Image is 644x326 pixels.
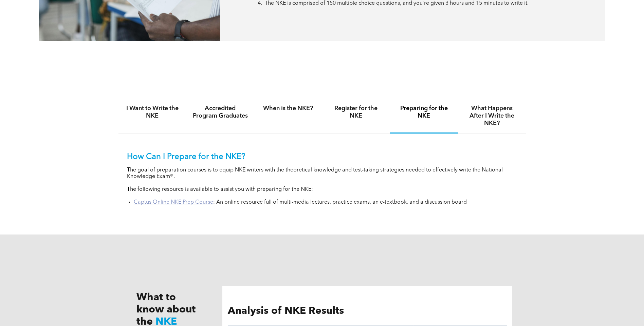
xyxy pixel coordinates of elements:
h4: When is the NKE? [260,105,316,112]
h4: Accredited Program Graduates [192,105,248,120]
p: The following resource is available to assist you with preparing for the NKE: [127,186,517,193]
h4: What Happens After I Write the NKE? [464,105,520,127]
p: The goal of preparation courses is to equip NKE writers with the theoretical knowledge and test-t... [127,167,517,180]
span: The NKE is comprised of 150 multiple choice questions, and you’re given 3 hours and 15 minutes to... [265,1,529,6]
h4: Register for the NKE [328,105,384,120]
p: How Can I Prepare for the NKE? [127,152,517,162]
span: Analysis of NKE Results [228,306,344,316]
h4: I Want to Write the NKE [125,105,180,120]
a: Captus Online NKE Prep Course [134,200,213,205]
h4: Preparing for the NKE [396,105,452,120]
li: : An online resource full of multi-media lectures, practice exams, an e-textbook, and a discussio... [134,199,517,206]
